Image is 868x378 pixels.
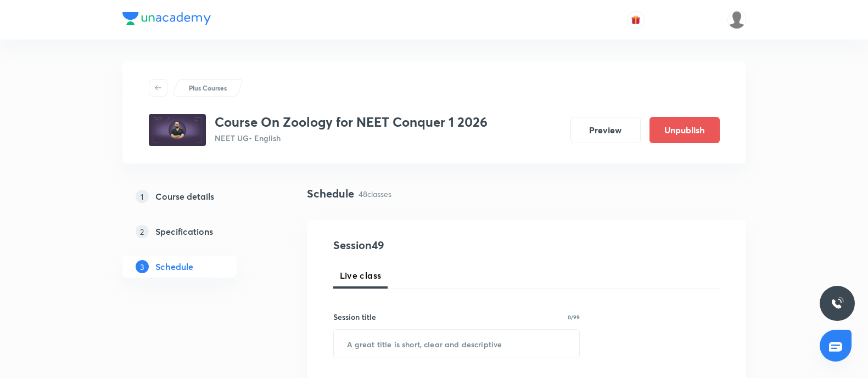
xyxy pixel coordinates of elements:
[570,117,641,143] button: Preview
[359,188,391,200] p: 48 classes
[155,225,213,238] h5: Specifications
[136,190,149,203] p: 1
[149,114,206,146] img: 77efec4301074c51a844fe0766cc5897.jpg
[831,297,844,310] img: ttu
[340,269,382,282] span: Live class
[649,117,720,143] button: Unpublish
[189,83,227,93] p: Plus Courses
[155,260,193,273] h5: Schedule
[136,260,149,273] p: 3
[627,11,645,29] button: avatar
[631,15,641,25] img: avatar
[155,190,214,203] h5: Course details
[122,185,272,207] a: 1Course details
[568,314,580,320] p: 0/99
[333,237,534,253] h4: Session 49
[215,132,488,144] p: NEET UG • English
[122,221,272,242] a: 2Specifications
[307,185,354,202] h4: Schedule
[122,12,211,25] img: Company Logo
[334,330,580,358] input: A great title is short, clear and descriptive
[136,225,149,238] p: 2
[122,12,211,28] a: Company Logo
[333,311,376,323] h6: Session title
[727,10,746,29] img: Gopal ram
[215,114,488,130] h3: Course On Zoology for NEET Conquer 1 2026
